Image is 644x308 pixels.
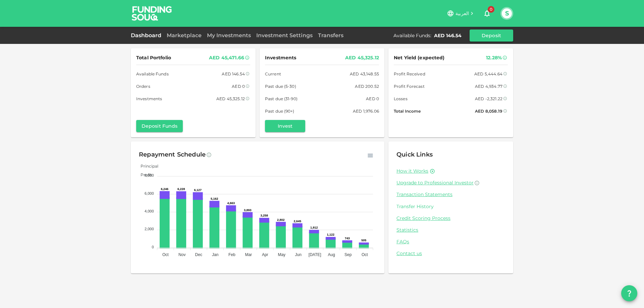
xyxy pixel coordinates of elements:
[195,252,202,257] tspan: Dec
[136,83,150,90] span: Orders
[136,164,158,169] span: Principal
[470,29,513,42] button: Deposit
[145,173,154,177] tspan: 8,000
[475,95,502,102] div: AED -2,321.22
[366,95,379,102] div: AED 0
[621,285,637,301] button: question
[486,54,502,62] div: 12.28%
[232,83,245,90] div: AED 0
[178,252,185,257] tspan: Nov
[394,70,425,77] span: Profit Received
[315,32,346,39] a: Transfers
[474,70,502,77] div: AED 5,444.64
[362,252,368,257] tspan: Oct
[396,191,505,198] a: Transaction Statements
[265,95,298,102] span: Past due (31-90)
[145,191,154,195] tspan: 6,000
[265,83,296,90] span: Past due (5-30)
[136,54,171,62] span: Total Portfolio
[393,32,431,39] div: Available Funds :
[145,209,154,213] tspan: 4,000
[396,180,505,186] a: Upgrade to Professional Investor
[222,70,245,77] div: AED 146.54
[344,252,352,257] tspan: Sep
[396,203,505,210] a: Transfer History
[139,149,206,160] div: Repayment Schedule
[254,32,315,39] a: Investment Settings
[353,108,379,115] div: AED 1,976.06
[328,252,335,257] tspan: Aug
[309,252,321,257] tspan: [DATE]
[488,6,494,13] span: 0
[145,227,154,231] tspan: 2,000
[396,151,433,158] span: Quick Links
[162,252,169,257] tspan: Oct
[136,120,183,132] button: Deposit Funds
[350,70,379,77] div: AED 43,148.55
[396,227,505,233] a: Statistics
[394,83,425,90] span: Profit Forecast
[262,252,268,257] tspan: Apr
[394,54,445,62] span: Net Yield (expected)
[394,95,408,102] span: Losses
[345,54,379,62] div: AED 45,325.12
[245,252,252,257] tspan: Mar
[475,108,502,115] div: AED 8,058.19
[265,54,296,62] span: Investments
[164,32,204,39] a: Marketplace
[396,168,428,174] a: How it Works
[212,252,218,257] tspan: Jan
[396,215,505,222] a: Credit Scoring Process
[265,120,305,132] button: Invest
[204,32,254,39] a: My Investments
[216,95,245,102] div: AED 45,325.12
[394,108,421,115] span: Total Income
[480,7,494,20] button: 0
[355,83,379,90] div: AED 200.52
[265,70,281,77] span: Current
[455,10,469,16] span: العربية
[278,252,285,257] tspan: May
[136,172,152,177] span: Profit
[502,8,512,18] button: S
[136,95,162,102] span: Investments
[396,250,505,257] a: Contact us
[295,252,302,257] tspan: Jun
[396,180,474,186] span: Upgrade to Professional Investor
[228,252,235,257] tspan: Feb
[131,32,164,39] a: Dashboard
[475,83,502,90] div: AED 4,934.77
[396,239,505,245] a: FAQs
[136,70,169,77] span: Available Funds
[152,245,154,249] tspan: 0
[434,32,462,39] div: AED 146.54
[265,108,294,115] span: Past due (90+)
[209,54,244,62] div: AED 45,471.66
